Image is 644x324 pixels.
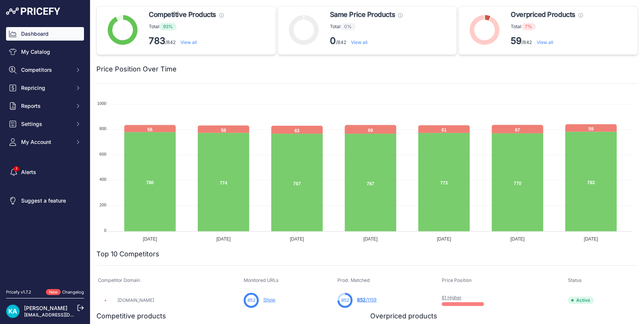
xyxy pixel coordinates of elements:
span: Same Price Products [330,9,395,20]
h2: Overpriced products [370,311,437,321]
span: 7% [521,23,536,30]
span: 852 [247,297,255,304]
button: Repricing [6,81,84,95]
a: [EMAIL_ADDRESS][DOMAIN_NAME] [24,312,103,318]
span: Reports [21,102,70,110]
span: Competitive Products [149,9,216,20]
span: Settings [21,120,70,128]
a: Changelog [62,289,84,295]
strong: 783 [149,35,165,46]
h2: Top 10 Competitors [96,249,159,259]
a: Suggest a feature [6,194,84,207]
span: Overpriced Products [511,9,575,20]
span: Repricing [21,84,70,92]
span: Status [568,277,582,283]
tspan: [DATE] [290,236,304,242]
a: My Catalog [6,45,84,59]
span: New [46,289,61,295]
span: Competitors [21,66,70,74]
a: View all [351,39,368,45]
h2: Competitive products [96,311,166,321]
nav: Sidebar [6,27,84,280]
tspan: 0 [104,228,106,233]
span: Active [568,297,594,304]
span: Monitored URLs [244,277,279,283]
tspan: [DATE] [143,236,157,242]
p: Total [511,23,583,30]
button: Reports [6,99,84,113]
span: 852 [357,297,366,303]
tspan: [DATE] [584,236,598,242]
a: Show [263,297,275,303]
tspan: 600 [99,152,106,156]
a: 852/1159 [357,297,377,303]
tspan: [DATE] [510,236,525,242]
span: Competitor Domain [98,277,140,283]
span: Prod. Matched [337,277,370,283]
p: /842 [511,35,583,47]
button: Settings [6,117,84,131]
a: View all [180,39,197,45]
tspan: 400 [99,177,106,182]
a: [DOMAIN_NAME] [118,297,154,303]
p: /842 [149,35,224,47]
span: 93% [159,23,177,30]
a: [PERSON_NAME] [24,305,67,311]
span: My Account [21,138,70,146]
p: Total [330,23,403,30]
strong: 59 [511,35,522,46]
span: 852 [341,297,349,304]
a: View all [537,39,553,45]
button: My Account [6,135,84,149]
a: 61 Higher [442,295,462,300]
p: Total [149,23,224,30]
tspan: 200 [99,203,106,207]
p: /842 [330,35,403,47]
tspan: [DATE] [217,236,231,242]
div: Pricefy v1.7.2 [6,289,31,295]
a: Dashboard [6,27,84,41]
tspan: [DATE] [437,236,451,242]
span: Price Position [442,277,472,283]
tspan: 1000 [97,101,106,106]
strong: 0 [330,35,336,46]
h2: Price Position Over Time [96,64,177,74]
button: Competitors [6,63,84,77]
span: 0% [340,23,356,30]
a: Alerts [6,165,84,179]
tspan: [DATE] [363,236,378,242]
tspan: 800 [99,126,106,131]
img: Pricefy Logo [6,8,60,15]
